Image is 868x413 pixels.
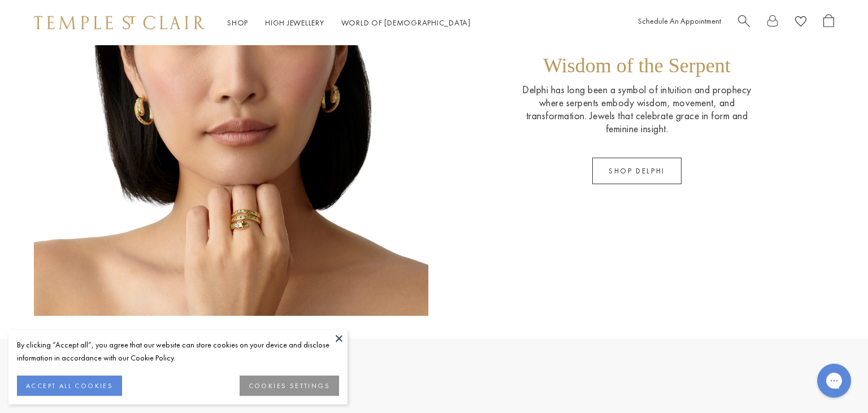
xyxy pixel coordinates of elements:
a: Search [738,14,750,32]
button: COOKIES SETTINGS [240,376,339,396]
a: High JewelleryHigh Jewellery [265,18,324,28]
a: Open Shopping Bag [823,14,834,32]
a: SHOP DELPHI [592,158,682,184]
div: By clicking “Accept all”, you agree that our website can store cookies on your device and disclos... [17,338,339,364]
a: ShopShop [227,18,248,28]
iframe: Gorgias live chat messenger [811,360,857,402]
a: Schedule An Appointment [638,16,721,26]
a: View Wishlist [795,14,806,32]
img: Temple St. Clair [34,16,205,29]
nav: Main navigation [227,16,471,30]
button: ACCEPT ALL COOKIES [17,376,122,396]
a: World of [DEMOGRAPHIC_DATA]World of [DEMOGRAPHIC_DATA] [341,18,471,28]
p: Delphi has long been a symbol of intuition and prophecy where serpents embody wisdom, movement, a... [510,83,764,135]
p: Wisdom of the Serpent [543,54,731,83]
